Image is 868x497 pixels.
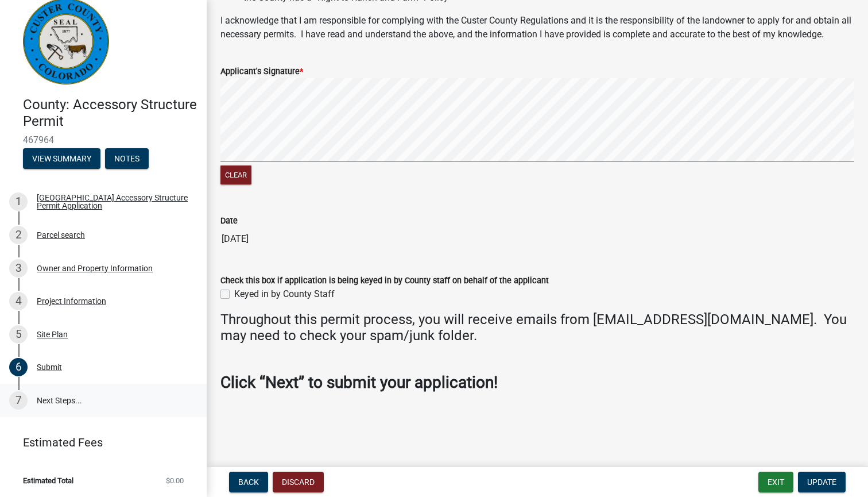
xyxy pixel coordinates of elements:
h4: County: Accessory Structure Permit [23,97,197,130]
span: $0.00 [166,477,184,484]
div: 3 [9,259,28,278]
div: 5 [9,325,28,344]
button: Exit [758,472,793,492]
button: Clear [220,165,251,184]
label: Applicant's Signature [220,68,303,76]
div: 1 [9,192,28,211]
label: Check this box if application is being keyed in by County staff on behalf of the applicant [220,277,549,285]
div: Parcel search [37,231,85,239]
button: Notes [105,148,149,169]
label: Keyed in by County Staff [234,287,335,301]
span: 467964 [23,134,184,145]
div: Submit [37,363,62,371]
div: Owner and Property Information [37,264,153,272]
a: Estimated Fees [9,431,188,454]
span: Update [807,477,836,487]
button: Update [798,472,846,492]
p: I acknowledge that I am responsible for complying with the Custer County Regulations and it is th... [220,14,854,41]
div: 2 [9,226,28,244]
button: View Summary [23,148,100,169]
span: Estimated Total [23,477,73,484]
div: Site Plan [37,330,68,338]
label: Date [220,217,238,225]
wm-modal-confirm: Notes [105,155,149,164]
div: Project Information [37,297,106,305]
strong: Click “Next” to submit your application! [220,373,498,392]
h4: Throughout this permit process, you will receive emails from [EMAIL_ADDRESS][DOMAIN_NAME]. You ma... [220,311,854,345]
div: 6 [9,358,28,376]
button: Back [229,472,268,492]
div: 7 [9,391,28,410]
span: Back [238,477,259,487]
wm-modal-confirm: Summary [23,155,100,164]
div: 4 [9,292,28,310]
button: Discard [273,472,324,492]
div: [GEOGRAPHIC_DATA] Accessory Structure Permit Application [37,194,188,210]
